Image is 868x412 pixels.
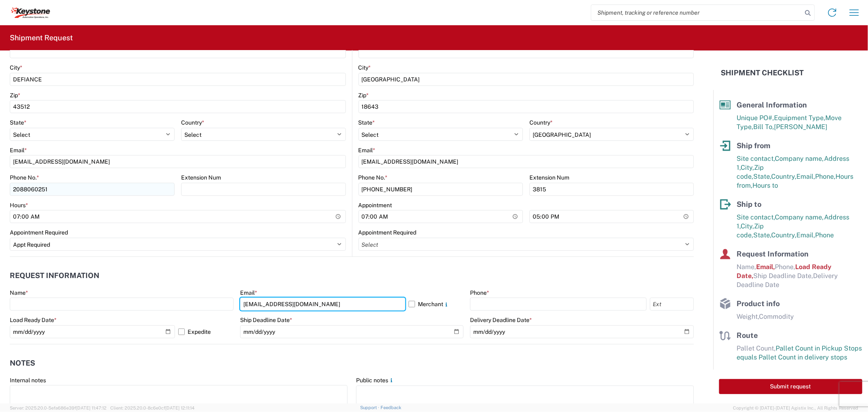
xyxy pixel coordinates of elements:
[178,325,233,338] label: Expedite
[741,164,754,171] span: City,
[359,64,371,71] label: City
[10,119,26,126] label: State
[359,174,388,181] label: Phone No.
[10,316,57,324] label: Load Ready Date
[775,263,795,271] span: Phone,
[719,379,862,394] button: Submit request
[753,173,771,180] span: State,
[753,231,771,239] span: State,
[771,231,796,239] span: Country,
[815,173,835,180] span: Phone,
[737,155,775,162] span: Site contact,
[737,313,759,320] span: Weight,
[815,231,834,239] span: Phone
[796,173,815,180] span: Email,
[753,272,813,280] span: Ship Deadline Date,
[737,344,862,361] span: Pallet Count in Pickup Stops equals Pallet Count in delivery stops
[737,141,770,150] span: Ship from
[737,331,758,340] span: Route
[10,377,46,384] label: Internal notes
[774,123,827,131] span: [PERSON_NAME]
[470,316,532,324] label: Delivery Deadline Date
[737,263,756,271] span: Name,
[721,68,804,78] h2: Shipment Checklist
[359,92,369,99] label: Zip
[737,344,776,352] span: Pallet Count,
[10,174,39,181] label: Phone No.
[737,101,807,109] span: General Information
[10,33,73,43] h2: Shipment Request
[737,299,780,308] span: Product info
[356,377,395,384] label: Public notes
[737,114,774,122] span: Unique PO#,
[759,313,794,320] span: Commodity
[165,405,195,410] span: [DATE] 12:11:14
[10,272,99,280] h2: Request Information
[380,405,401,410] a: Feedback
[741,222,754,230] span: City,
[359,147,376,154] label: Email
[756,263,775,271] span: Email,
[775,213,824,221] span: Company name,
[737,200,761,208] span: Ship to
[10,202,28,209] label: Hours
[752,182,778,189] span: Hours to
[737,213,775,221] span: Site contact,
[10,92,20,99] label: Zip
[10,229,68,236] label: Appointment Required
[240,316,292,324] label: Ship Deadline Date
[775,155,824,162] span: Company name,
[181,174,221,181] label: Extension Num
[10,359,35,367] h2: Notes
[733,404,858,412] span: Copyright © [DATE]-[DATE] Agistix Inc., All Rights Reserved
[737,250,809,258] span: Request Information
[10,289,28,296] label: Name
[753,123,774,131] span: Bill To,
[10,64,22,71] label: City
[529,119,553,126] label: Country
[359,119,375,126] label: State
[774,114,825,122] span: Equipment Type,
[76,405,107,410] span: [DATE] 11:47:12
[470,289,489,296] label: Phone
[10,147,27,154] label: Email
[796,231,815,239] span: Email,
[110,405,195,410] span: Client: 2025.20.0-8c6e0cf
[409,298,464,311] label: Merchant
[591,5,802,20] input: Shipment, tracking or reference number
[359,202,392,209] label: Appointment
[240,289,257,296] label: Email
[529,174,569,181] label: Extension Num
[771,173,796,180] span: Country,
[650,298,694,311] input: Ext
[359,229,417,236] label: Appointment Required
[10,405,107,410] span: Server: 2025.20.0-5efa686e39f
[181,119,204,126] label: Country
[360,405,380,410] a: Support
